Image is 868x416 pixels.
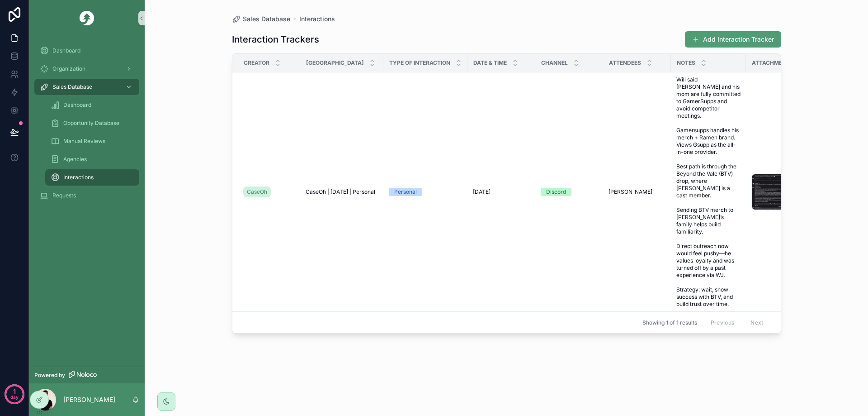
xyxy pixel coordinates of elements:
[45,115,139,131] a: Opportunity Database
[394,188,417,196] div: Personal
[52,47,80,54] span: Dashboard
[232,33,319,46] h1: Interaction Trackers
[45,97,139,113] a: Dashboard
[752,59,793,67] span: Attachments
[80,11,94,25] img: App logo
[34,43,139,59] a: Dashboard
[541,188,598,196] a: Discord
[13,387,16,396] p: 1
[29,36,145,215] div: scrollable content
[609,188,652,196] span: [PERSON_NAME]
[299,14,335,24] a: Interactions
[63,120,119,127] span: Opportunity Database
[34,372,65,379] span: Powered by
[63,156,87,163] span: Agencies
[541,59,568,67] span: Channel
[45,133,139,149] a: Manual Reviews
[232,14,290,24] a: Sales Database
[63,101,91,109] span: Dashboard
[34,79,139,95] a: Sales Database
[389,188,462,196] a: Personal
[676,76,741,308] a: Will said [PERSON_NAME] and his mom are fully committed to GamerSupps and avoid competitor meetin...
[52,192,76,199] span: Requests
[306,188,378,196] a: CaseOh | [DATE] | Personal
[642,319,697,326] span: Showing 1 of 1 results
[10,391,19,403] p: day
[473,188,491,196] span: [DATE]
[63,395,115,404] p: [PERSON_NAME]
[473,59,507,67] span: Date & Time
[243,186,271,197] a: CaseOh
[306,59,364,67] span: [GEOGRAPHIC_DATA]
[52,65,85,72] span: Organization
[243,185,295,199] a: CaseOh
[685,31,781,48] button: Add Interaction Tracker
[52,83,92,91] span: Sales Database
[34,187,139,204] a: Requests
[389,59,450,67] span: Type of Interaction
[243,14,290,24] span: Sales Database
[306,188,375,196] span: CaseOh | [DATE] | Personal
[63,138,105,145] span: Manual Reviews
[247,188,267,196] span: CaseOh
[29,367,145,383] a: Powered by
[473,188,530,196] a: [DATE]
[609,59,641,67] span: Attendees
[45,151,139,167] a: Agencies
[244,59,269,67] span: Creator
[34,61,139,77] a: Organization
[45,169,139,186] a: Interactions
[609,188,665,196] a: [PERSON_NAME]
[677,59,695,67] span: Notes
[63,174,94,181] span: Interactions
[546,188,566,196] div: Discord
